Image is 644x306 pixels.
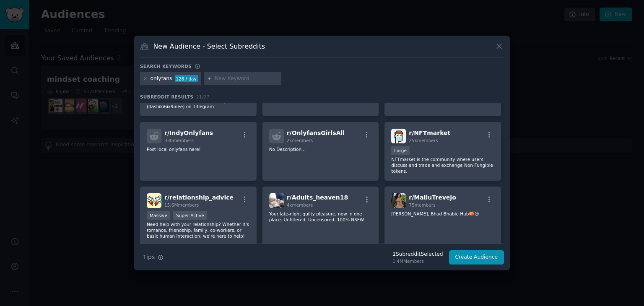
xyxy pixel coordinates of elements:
[269,146,372,152] p: No Description...
[391,193,406,208] img: MalluTrevejo
[143,253,155,262] span: Tips
[409,130,450,136] span: r/ NFTmarket
[164,194,234,201] span: r/ relationship_advice
[164,138,194,143] span: 330 members
[151,75,172,83] div: onlyfans
[140,250,166,265] button: Tips
[391,129,406,143] img: NFTmarket
[287,130,345,136] span: r/ OnlyfansGirlsAll
[153,42,265,51] h3: New Audience - Select Subreddits
[269,193,284,208] img: Adults_heaven18
[392,251,443,258] div: 1 Subreddit Selected
[409,138,438,143] span: 25k members
[391,211,494,217] p: [PERSON_NAME], Bhad Bhabie Hub🍑😍
[140,63,192,69] h3: Search keywords
[287,202,313,207] span: 4k members
[147,193,161,208] img: relationship_advice
[196,94,210,99] span: 21 / 27
[269,211,372,223] p: Your late-night guilty pleasure, now in one place. Unfiltered. Uncensored. 100% NSFW.
[449,250,504,265] button: Create Audience
[147,211,170,220] div: Massive
[409,194,456,201] span: r/ MalluTrevejo
[215,75,278,83] input: New Keyword
[164,130,213,136] span: r/ IndyOnlyfans
[140,94,193,100] span: Subreddit Results
[287,194,348,201] span: r/ Adults_heaven18
[287,138,313,143] span: 2k members
[392,258,443,264] div: 1.4M Members
[391,156,494,174] p: NFTmarket is the community where users discuss and trade and exchange Non-Fungible tokens.
[147,146,250,152] p: Post local onlyfans here!
[173,211,207,220] div: Super Active
[391,146,410,155] div: Large
[147,221,250,239] p: Need help with your relationship? Whether it's romance, friendship, family, co-workers, or basic ...
[175,75,198,83] div: 128 / day
[164,202,199,207] span: 15.6M members
[409,202,435,207] span: 75 members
